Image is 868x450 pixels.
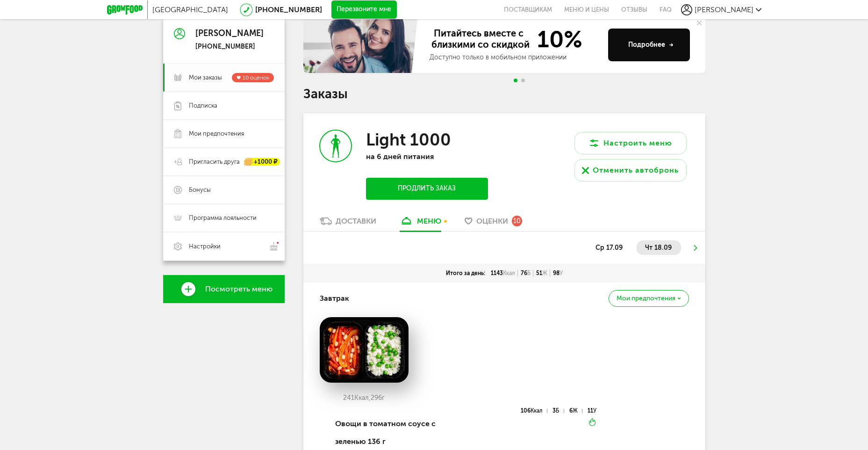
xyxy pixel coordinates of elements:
span: чт 18.09 [645,244,672,252]
div: +1000 ₽ [244,158,280,166]
div: 76 [518,269,533,277]
span: Мои предпочтения [617,295,675,302]
div: Итого за день: [443,269,488,277]
a: Настройки [163,232,285,261]
span: У [593,407,596,414]
span: Ккал, [354,394,371,402]
div: 6 [569,409,582,413]
span: У [560,270,563,276]
span: Go to slide 2 [521,79,525,82]
span: Настройки [189,242,221,251]
span: Ккал [503,270,515,276]
a: Бонусы [163,176,285,204]
a: Мои предпочтения [163,120,285,148]
h4: Завтрак [320,290,349,307]
div: 51 [533,269,550,277]
span: Мои заказы [189,73,222,82]
button: Настроить меню [574,132,687,154]
div: 98 [550,269,566,277]
span: Бонусы [189,186,211,194]
div: Подробнее [628,40,674,50]
span: Ж [573,407,578,414]
span: Программа лояльности [189,214,257,222]
div: 241 296 [320,394,409,402]
p: на 6 дней питания [366,152,488,161]
span: Мои предпочтения [189,130,244,138]
span: Б [527,270,531,276]
div: [PHONE_NUMBER] [195,43,264,51]
span: ср 17.09 [595,244,623,252]
span: Пригласить друга [189,158,240,166]
h3: Light 1000 [366,130,451,150]
span: Ккал [531,407,543,414]
a: Посмотреть меню [163,275,285,303]
div: меню [417,217,441,225]
img: family-banner.579af9d.jpg [303,17,420,73]
a: Доставки [315,216,381,231]
a: Программа лояльности [163,204,285,232]
div: Доступно только в мобильном приложении [430,53,601,62]
a: Подписка [163,92,285,120]
span: Питайтесь вместе с близкими со скидкой [430,28,531,51]
span: Б [556,407,559,414]
button: Перезвоните мне [331,0,397,19]
span: Ж [542,270,547,276]
span: Подписка [189,102,217,110]
span: [PERSON_NAME] [695,5,753,14]
a: меню [395,216,446,231]
a: Мои заказы 10 оценок [163,64,285,92]
button: Продлить заказ [366,178,488,200]
button: Подробнее [608,29,690,61]
div: 1143 [488,269,518,277]
h1: Заказы [303,88,705,100]
img: big_mOe8z449M5M7lfOZ.png [320,317,409,383]
a: Оценки 10 [460,216,527,231]
div: 11 [588,409,596,413]
span: Оценки [476,217,508,225]
div: 106 [521,409,547,413]
div: 10 [512,216,522,226]
div: [PERSON_NAME] [195,29,264,38]
div: Доставки [336,217,376,225]
span: Посмотреть меню [205,285,273,293]
a: Пригласить друга +1000 ₽ [163,148,285,176]
div: 3 [552,409,564,413]
a: [PHONE_NUMBER] [255,5,322,14]
span: [GEOGRAPHIC_DATA] [152,5,228,14]
span: 10 оценок [243,74,269,81]
span: г [382,394,385,402]
span: Go to slide 1 [514,79,517,82]
span: 10% [531,28,582,51]
div: Отменить автобронь [593,165,679,176]
button: Отменить автобронь [574,159,687,181]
